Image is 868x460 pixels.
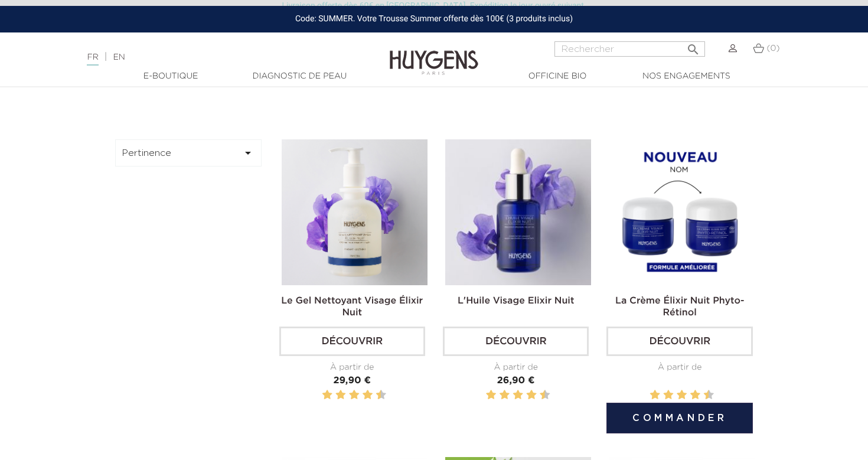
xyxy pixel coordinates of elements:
[542,388,548,403] label: 10
[443,327,589,356] a: Découvrir
[378,388,384,403] label: 10
[488,388,494,403] label: 2
[665,388,671,403] label: 4
[688,388,690,403] label: 7
[324,388,330,403] label: 2
[701,388,703,403] label: 9
[615,296,744,318] a: La Crème Élixir Nuit Phyto-Rétinol
[347,388,348,403] label: 5
[652,388,658,403] label: 2
[679,388,685,403] label: 6
[686,39,700,53] i: 
[281,296,423,318] a: Le Gel Nettoyant Visage Élixir Nuit
[390,31,478,77] img: Huygens
[484,388,485,403] label: 1
[606,361,752,374] div: À partir de
[674,388,676,403] label: 5
[511,388,513,403] label: 5
[115,139,262,167] button: Pertinence
[497,376,535,386] span: 26,90 €
[279,361,425,374] div: À partir de
[498,70,616,83] a: Officine Bio
[683,38,704,54] button: 
[497,388,499,403] label: 3
[537,388,539,403] label: 9
[241,146,255,160] i: 
[351,388,357,403] label: 6
[528,388,534,403] label: 8
[320,388,322,403] label: 1
[443,361,589,374] div: À partir de
[240,70,358,83] a: Diagnostic de peau
[524,388,526,403] label: 7
[360,388,362,403] label: 7
[606,403,752,433] button: Commander
[515,388,521,403] label: 6
[333,376,371,386] span: 29,90 €
[627,70,745,83] a: Nos engagements
[338,388,344,403] label: 4
[554,41,705,57] input: Rechercher
[502,388,508,403] label: 4
[458,296,575,306] a: L'Huile Visage Elixir Nuit
[706,388,712,403] label: 10
[81,50,353,64] div: |
[661,388,663,403] label: 3
[334,388,335,403] label: 3
[282,139,428,285] img: Le Gel nettoyant visage élixir nuit
[365,388,371,403] label: 8
[766,44,779,53] span: (0)
[112,70,230,83] a: E-Boutique
[113,53,125,61] a: EN
[445,139,591,285] img: L'Huile Visage Elixir Nuit
[374,388,376,403] label: 9
[87,53,98,66] a: FR
[606,327,752,356] a: Découvrir
[693,388,699,403] label: 8
[648,388,650,403] label: 1
[279,327,425,356] a: Découvrir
